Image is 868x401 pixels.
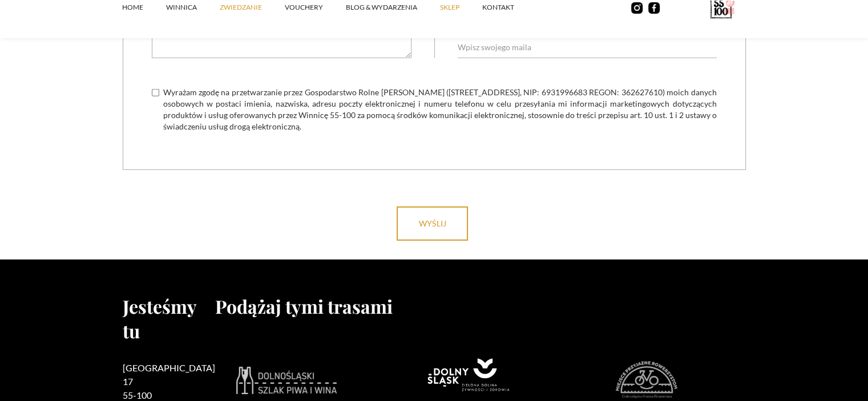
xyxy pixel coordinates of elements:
h2: Jesteśmy tu [123,294,215,343]
input: wyślij [397,206,468,241]
span: Wyrażam zgodę na przetwarzanie przez Gospodarstwo Rolne [PERSON_NAME] ([STREET_ADDRESS], NIP: 693... [163,87,717,132]
input: Wyrażam zgodę na przetwarzanie przez Gospodarstwo Rolne [PERSON_NAME] ([STREET_ADDRESS], NIP: 693... [152,89,159,96]
input: Wpisz swojego maila [458,37,717,58]
h2: Podążaj tymi trasami [215,294,746,318]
